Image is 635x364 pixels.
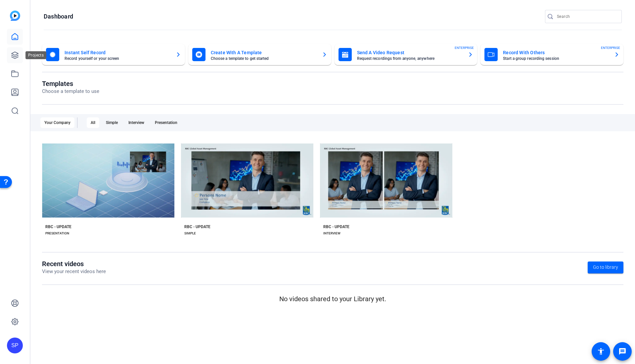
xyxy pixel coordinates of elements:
button: Create With A TemplateChoose a template to get started [188,44,331,65]
p: View your recent videos here [42,268,106,275]
div: All [87,117,99,128]
mat-icon: accessibility [597,347,605,355]
div: SP [7,338,23,353]
h1: Templates [42,80,99,88]
mat-icon: message [618,347,626,355]
span: ENTERPRISE [601,45,620,50]
mat-card-title: Create With A Template [211,49,317,57]
div: RBC - UPDATE [45,224,71,229]
span: ENTERPRISE [455,45,474,50]
input: Search [557,13,616,20]
mat-card-title: Instant Self Record [65,49,170,57]
div: Your Company [40,117,74,128]
div: INTERVIEW [323,231,340,236]
p: No videos shared to your Library yet. [42,294,623,304]
mat-card-title: Record With Others [503,49,609,57]
img: blue-gradient.svg [10,11,20,21]
span: Go to library [593,264,618,271]
a: Go to library [588,262,623,273]
mat-card-subtitle: Record yourself or your screen [65,57,170,61]
button: Send A Video RequestRequest recordings from anyone, anywhereENTERPRISE [335,44,477,65]
h1: Recent videos [42,260,106,268]
div: PRESENTATION [45,231,69,236]
p: Choose a template to use [42,88,99,95]
mat-card-title: Send A Video Request [357,49,463,57]
button: Instant Self RecordRecord yourself or your screen [42,44,185,65]
h1: Dashboard [44,13,73,20]
mat-card-subtitle: Choose a template to get started [211,57,317,61]
div: Presentation [151,117,181,128]
mat-card-subtitle: Request recordings from anyone, anywhere [357,57,463,61]
div: Simple [102,117,122,128]
div: Projects [25,51,46,59]
div: RBC - UPDATE [323,224,349,229]
div: Interview [124,117,148,128]
mat-card-subtitle: Start a group recording session [503,57,609,61]
div: RBC - UPDATE [184,224,210,229]
button: Record With OthersStart a group recording sessionENTERPRISE [480,44,623,65]
div: SIMPLE [184,231,196,236]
